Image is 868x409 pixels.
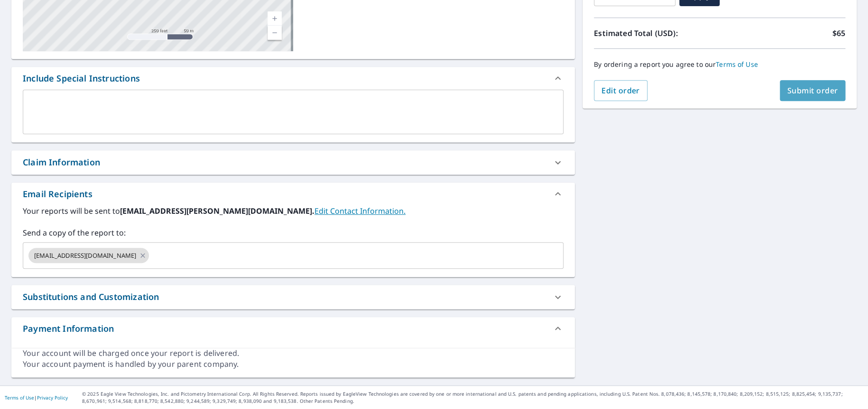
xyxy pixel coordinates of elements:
div: Claim Information [11,150,575,174]
a: Terms of Use [716,60,758,69]
a: Terms of Use [5,394,34,401]
div: Your account payment is handled by your parent company. [23,359,563,370]
span: Submit order [787,85,838,96]
p: By ordering a report you agree to our [594,60,845,69]
div: Claim Information [23,156,100,169]
p: $65 [832,27,845,39]
a: Current Level 17, Zoom Out [268,26,282,40]
div: Payment Information [23,322,114,335]
div: Substitutions and Customization [23,291,159,303]
b: [EMAIL_ADDRESS][PERSON_NAME][DOMAIN_NAME]. [120,206,314,216]
div: Include Special Instructions [11,67,575,90]
span: Edit order [601,85,640,96]
p: © 2025 Eagle View Technologies, Inc. and Pictometry International Corp. All Rights Reserved. Repo... [82,391,863,405]
button: Edit order [594,80,647,101]
span: [EMAIL_ADDRESS][DOMAIN_NAME] [28,251,142,260]
a: EditContactInfo [314,206,406,216]
label: Your reports will be sent to [23,205,563,217]
p: Estimated Total (USD): [594,27,720,39]
p: | [5,395,68,400]
a: Privacy Policy [37,394,68,401]
div: Email Recipients [23,188,92,200]
div: [EMAIL_ADDRESS][DOMAIN_NAME] [28,248,149,263]
button: Submit order [780,80,846,101]
div: Include Special Instructions [23,72,140,85]
a: Current Level 17, Zoom In [268,11,282,26]
label: Send a copy of the report to: [23,227,563,238]
div: Payment Information [11,317,575,340]
div: Substitutions and Customization [11,285,575,309]
div: Your account will be charged once your report is delivered. [23,348,563,359]
div: Email Recipients [11,182,575,205]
